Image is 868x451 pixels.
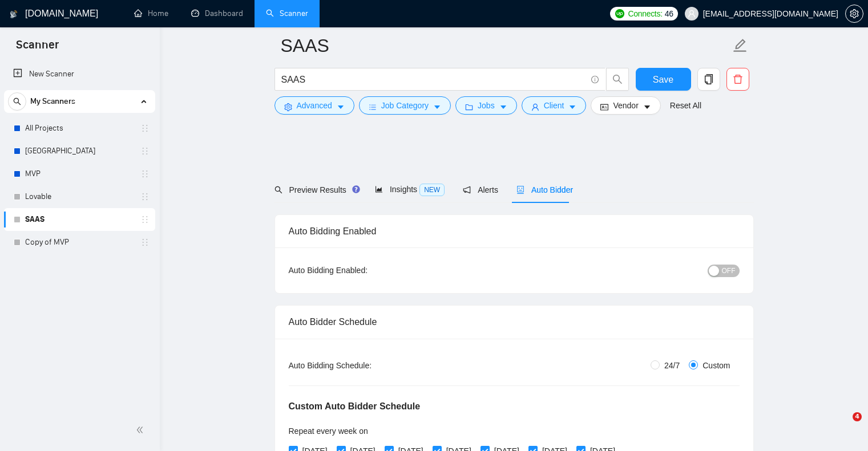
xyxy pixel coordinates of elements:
input: Search Freelance Jobs... [281,72,586,87]
span: 4 [853,412,862,421]
a: Copy of MVP [25,231,134,254]
div: Auto Bidding Enabled [289,215,740,247]
button: search [8,92,26,111]
span: Save [653,72,673,87]
button: settingAdvancedcaret-down [274,96,354,115]
span: Custom [698,359,734,372]
input: Scanner name... [281,31,730,60]
button: idcardVendorcaret-down [591,96,660,115]
li: My Scanners [4,90,155,254]
span: copy [698,74,720,84]
span: Scanner [7,36,68,60]
span: Alerts [463,185,498,194]
img: logo [10,5,18,23]
a: [GEOGRAPHIC_DATA] [25,140,134,162]
span: info-circle [591,76,599,83]
a: Lovable [25,185,134,208]
span: holder [140,147,150,156]
span: search [607,74,628,84]
span: Client [544,99,564,112]
h5: Custom Auto Bidder Schedule [289,400,421,413]
span: caret-down [499,103,507,111]
span: search [274,186,282,194]
span: caret-down [643,103,651,111]
span: 46 [665,7,673,20]
span: area-chart [375,185,383,193]
span: Preview Results [274,185,357,194]
div: Tooltip anchor [351,184,361,194]
span: bars [369,103,377,111]
a: homeHome [134,9,168,18]
span: Advanced [297,99,332,112]
span: holder [140,192,150,201]
span: Repeat every week on [289,426,368,436]
span: Insights [375,185,445,194]
span: double-left [136,424,147,436]
span: edit [733,38,748,53]
a: setting [845,9,863,18]
button: setting [845,5,863,23]
span: robot [516,186,524,194]
span: Vendor [613,99,638,112]
button: copy [697,68,720,91]
span: setting [284,103,292,111]
span: Job Category [381,99,429,112]
span: Jobs [478,99,495,112]
span: 24/7 [660,359,684,372]
span: holder [140,215,150,224]
span: user [688,10,696,18]
button: Save [636,68,691,91]
span: OFF [722,265,736,277]
span: Connects: [628,7,662,20]
button: barsJob Categorycaret-down [359,96,451,115]
span: setting [846,9,863,18]
a: searchScanner [266,9,308,18]
button: userClientcaret-down [522,96,587,115]
li: New Scanner [4,63,155,86]
span: holder [140,238,150,247]
a: MVP [25,162,134,185]
button: delete [726,68,749,91]
div: Auto Bidding Enabled: [289,264,439,277]
iframe: Intercom live chat [829,412,857,440]
span: holder [140,169,150,178]
span: delete [727,74,749,84]
div: Auto Bidder Schedule [289,306,740,338]
span: caret-down [337,103,345,111]
button: search [606,68,629,91]
span: idcard [600,103,608,111]
a: SAAS [25,208,134,231]
a: All Projects [25,117,134,140]
span: search [9,97,26,105]
span: folder [465,103,473,111]
button: folderJobscaret-down [455,96,517,115]
div: Auto Bidding Schedule: [289,359,439,372]
img: upwork-logo.png [615,9,624,18]
a: Reset All [670,99,701,112]
a: New Scanner [13,63,146,86]
span: caret-down [433,103,441,111]
span: My Scanners [30,90,75,113]
a: dashboardDashboard [191,9,243,18]
span: caret-down [568,103,576,111]
span: Auto Bidder [516,185,573,194]
span: user [531,103,539,111]
span: NEW [419,184,445,196]
span: holder [140,124,150,133]
span: notification [463,186,471,194]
